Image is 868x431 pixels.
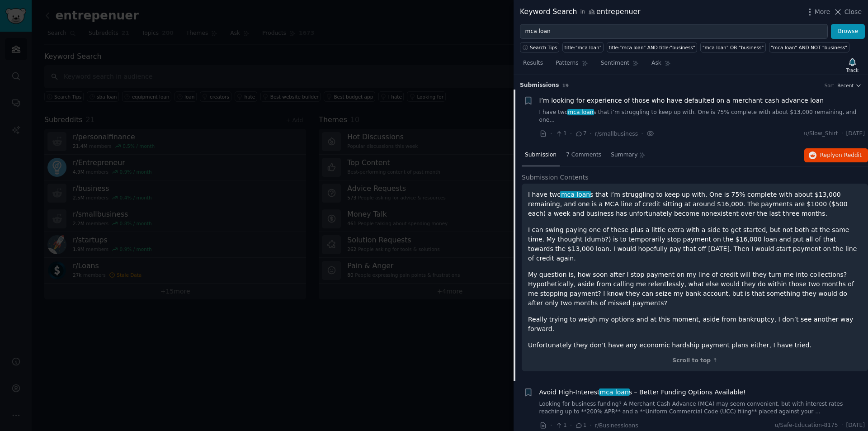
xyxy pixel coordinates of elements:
span: Submission Contents [522,173,589,182]
span: · [570,421,572,430]
span: · [570,129,572,138]
span: · [841,130,843,138]
div: Scroll to top ↑ [528,357,862,365]
span: 7 Comments [566,151,601,159]
span: r/Businessloans [595,422,638,429]
a: I’m looking for experience of those who have defaulted on a merchant cash advance loan [539,96,824,105]
button: Track [843,56,862,75]
span: · [841,422,843,430]
span: Recent [837,82,854,89]
span: 1 [555,422,566,430]
p: Really trying to weigh my options and at this moment, aside from bankruptcy, I don’t see another ... [528,315,862,334]
a: "mca loan" AND NOT "business" [769,42,849,52]
a: Avoid High-Interestmca loans – Better Funding Options Available! [539,388,746,397]
span: 19 [562,83,569,88]
p: Unfortunately they don’t have any economic hardship payment plans either, I have tried. [528,341,862,350]
span: Avoid High-Interest s – Better Funding Options Available! [539,388,746,397]
span: 1 [575,422,586,430]
span: 7 [575,130,586,138]
a: Results [520,56,546,75]
span: Sentiment [601,59,629,67]
p: My question is, how soon after I stop payment on my line of credit will they turn me into collect... [528,270,862,308]
button: Recent [837,82,862,89]
input: Try a keyword related to your business [520,24,828,39]
button: More [805,7,830,17]
span: Search Tips [530,44,557,51]
button: Search Tips [520,42,559,52]
span: Submission s [520,81,559,90]
span: 1 [555,130,566,138]
span: mca loan [560,191,591,198]
span: Results [523,59,543,67]
span: Ask [651,59,661,67]
span: mca loan [599,388,630,396]
span: mca loan [567,109,594,115]
div: "mca loan" AND NOT "business" [771,44,847,51]
span: · [590,129,592,138]
p: I can swing paying one of these plus a little extra with a side to get started, but not both at t... [528,225,862,263]
a: Patterns [552,56,591,75]
span: u/Safe-Education-8175 [775,422,838,430]
span: Patterns [556,59,578,67]
span: on Reddit [835,152,862,158]
span: Reply [820,152,862,160]
div: Keyword Search entrepenuer [520,6,641,18]
span: r/smallbusiness [595,131,638,137]
a: Ask [648,56,674,75]
a: Sentiment [598,56,642,75]
button: Browse [831,24,865,39]
span: Submission [525,151,557,159]
div: Sort [825,82,835,89]
span: [DATE] [846,130,865,138]
span: · [590,421,592,430]
span: Close [844,7,862,17]
span: [DATE] [846,422,865,430]
span: · [550,421,552,430]
div: Track [846,67,859,73]
button: Close [833,7,862,17]
span: u/Slow_Shirt [804,130,838,138]
button: Replyon Reddit [804,148,868,163]
div: title:"mca loan" AND title:"business" [609,44,695,51]
div: "mca loan" OR "business" [703,44,764,51]
span: · [550,129,552,138]
a: title:"mca loan" [562,42,604,52]
a: "mca loan" OR "business" [700,42,766,52]
span: More [815,7,830,17]
span: Summary [611,151,637,159]
span: · [641,129,643,138]
span: in [580,8,585,16]
a: I have twomca loans that i’m struggling to keep up with. One is 75% complete with about $13,000 r... [539,109,865,124]
p: I have two s that i’m struggling to keep up with. One is 75% complete with about $13,000 remainin... [528,190,862,218]
div: title:"mca loan" [565,44,602,51]
a: Looking for business funding? A Merchant Cash Advance (MCA) may seem convenient, but with interes... [539,400,865,416]
a: title:"mca loan" AND title:"business" [607,42,697,52]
